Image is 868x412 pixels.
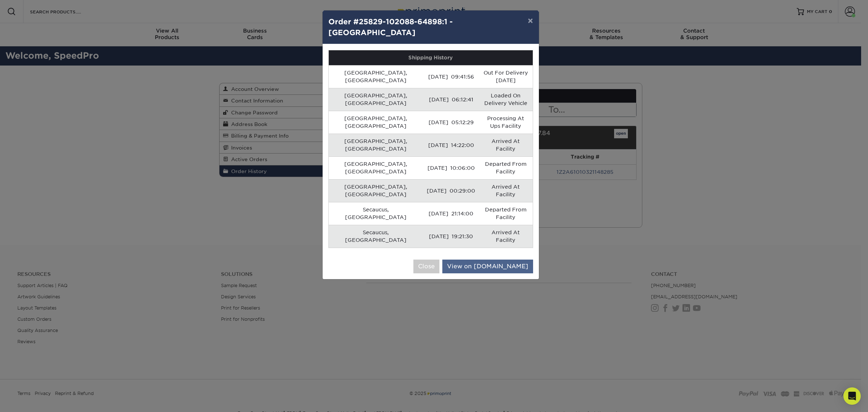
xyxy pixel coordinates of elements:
[423,202,479,225] td: [DATE] 21:14:00
[423,88,479,111] td: [DATE] 06:12:41
[329,179,424,202] td: [GEOGRAPHIC_DATA], [GEOGRAPHIC_DATA]
[423,65,479,88] td: [DATE] 09:41:56
[522,10,539,31] button: ×
[423,179,479,202] td: [DATE] 00:29:00
[479,111,533,134] td: Processing At Ups Facility
[328,16,533,38] h4: Order #25829-102088-64898:1 - [GEOGRAPHIC_DATA]
[479,65,533,88] td: Out For Delivery [DATE]
[479,134,533,156] td: Arrived At Facility
[423,111,479,134] td: [DATE] 05:12:29
[423,225,479,248] td: [DATE] 19:21:30
[423,156,479,179] td: [DATE] 10:06:00
[843,387,861,405] div: Open Intercom Messenger
[423,134,479,156] td: [DATE] 14:22:00
[479,179,533,202] td: Arrived At Facility
[329,50,533,65] th: Shipping History
[329,156,424,179] td: [GEOGRAPHIC_DATA], [GEOGRAPHIC_DATA]
[329,88,424,111] td: [GEOGRAPHIC_DATA], [GEOGRAPHIC_DATA]
[479,225,533,248] td: Arrived At Facility
[329,202,424,225] td: Secaucus, [GEOGRAPHIC_DATA]
[329,225,424,248] td: Secaucus, [GEOGRAPHIC_DATA]
[479,202,533,225] td: Departed From Facility
[329,65,424,88] td: [GEOGRAPHIC_DATA], [GEOGRAPHIC_DATA]
[413,260,439,273] button: Close
[442,260,533,273] a: View on [DOMAIN_NAME]
[479,156,533,179] td: Departed From Facility
[479,88,533,111] td: Loaded On Delivery Vehicle
[329,134,424,156] td: [GEOGRAPHIC_DATA], [GEOGRAPHIC_DATA]
[329,111,424,134] td: [GEOGRAPHIC_DATA], [GEOGRAPHIC_DATA]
